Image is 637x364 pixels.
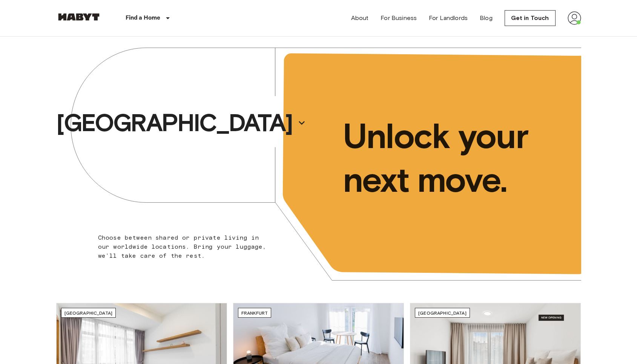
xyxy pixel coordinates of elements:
p: [GEOGRAPHIC_DATA] [56,108,292,138]
button: [GEOGRAPHIC_DATA] [53,106,309,140]
a: Get in Touch [505,10,556,26]
a: For Landlords [429,14,468,23]
span: Frankfurt [241,310,268,316]
a: About [351,14,369,23]
img: Habyt [56,13,101,21]
img: avatar [568,11,581,25]
span: [GEOGRAPHIC_DATA] [64,310,113,316]
p: Choose between shared or private living in our worldwide locations. Bring your luggage, we'll tak... [98,233,271,260]
p: Find a Home [126,14,161,23]
span: [GEOGRAPHIC_DATA] [418,310,467,316]
p: Unlock your next move. [343,114,569,202]
a: For Business [381,14,417,23]
a: Blog [480,14,493,23]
